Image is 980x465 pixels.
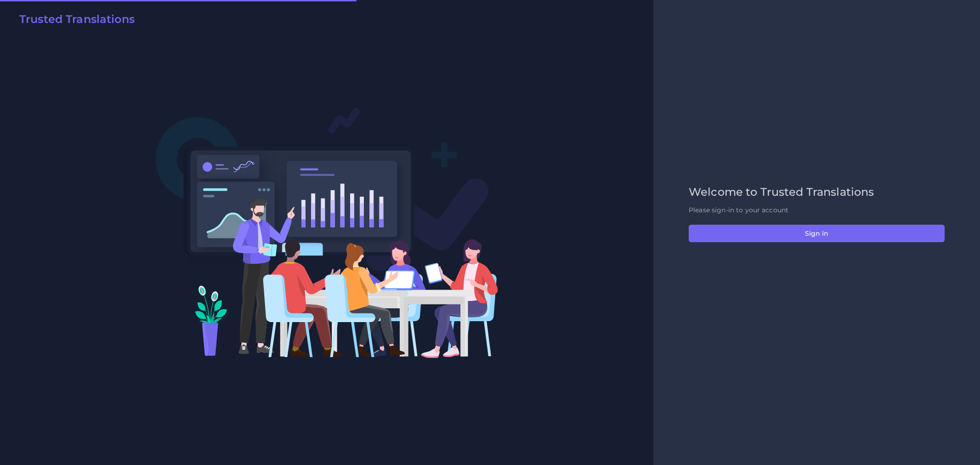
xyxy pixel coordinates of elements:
[19,13,135,26] h2: Trusted Translations
[13,13,135,29] a: Trusted Translations
[155,107,498,358] img: Login V2
[689,186,945,199] h2: Welcome to Trusted Translations
[689,225,945,242] button: Sign in
[689,205,945,215] p: Please sign-in to your account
